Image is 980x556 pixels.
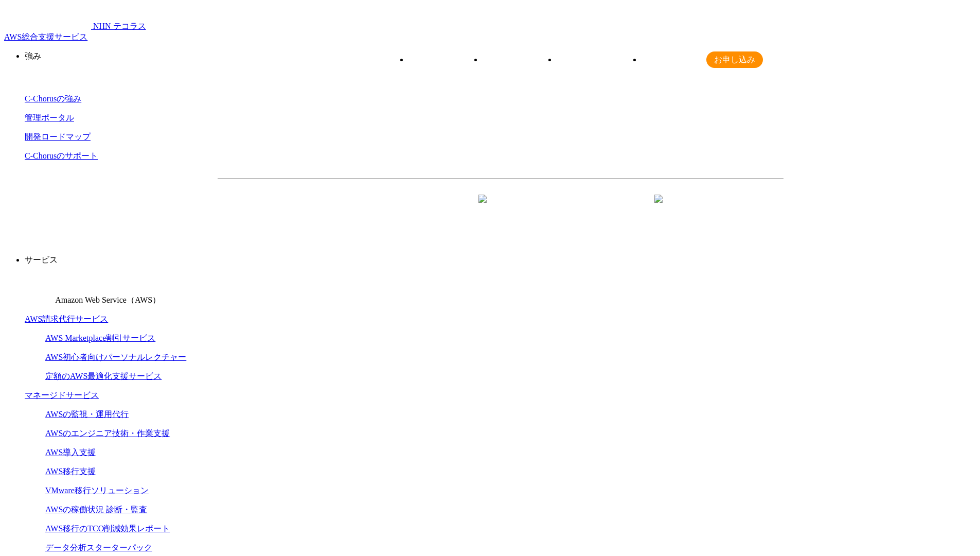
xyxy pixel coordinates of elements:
a: 特長・メリット [483,55,540,64]
a: 請求代行プラン [408,55,466,64]
a: お申し込み [706,51,763,68]
a: AWS導入支援 [45,448,96,457]
a: よくある質問 [642,55,691,64]
img: 矢印 [654,195,663,221]
a: 定額のAWS最適化支援サービス [45,372,162,380]
a: 資料を請求する [330,195,495,221]
a: まずは相談する [506,195,671,221]
img: AWS総合支援サービス C-Chorus [4,4,91,29]
a: 開発ロードマップ [25,132,91,141]
a: マネージドサービス [25,391,99,399]
a: AWSのエンジニア技術・作業支援 [45,429,170,438]
a: AWSの監視・運用代行 [45,410,129,419]
a: AWSの稼働状況 診断・監査 [45,505,147,514]
img: Amazon Web Service（AWS） [25,274,54,303]
a: AWS請求代行サービス [25,315,108,323]
a: C-Chorusの強み [25,94,81,103]
a: 請求代行 導入事例 [557,55,625,64]
a: 管理ポータル [25,113,74,122]
a: AWS総合支援サービス C-Chorus NHN テコラスAWS総合支援サービス [4,22,146,41]
span: お申し込み [706,55,763,65]
p: サービス [25,255,976,266]
a: C-Chorusのサポート [25,151,98,160]
p: 強み [25,51,976,62]
img: 矢印 [478,195,487,221]
a: VMware移行ソリューション [45,486,149,495]
a: データ分析スターターパック [45,543,152,552]
a: AWS移行のTCO削減効果レポート [45,524,170,533]
a: AWS初心者向けパーソナルレクチャー [45,353,186,361]
a: AWS移行支援 [45,467,96,476]
span: Amazon Web Service（AWS） [55,296,161,304]
a: AWS Marketplace割引サービス [45,334,155,342]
